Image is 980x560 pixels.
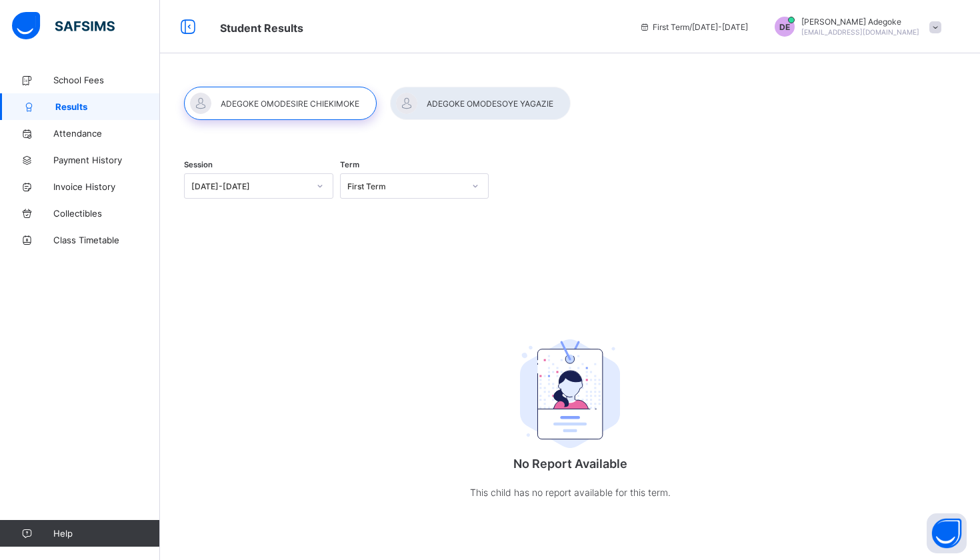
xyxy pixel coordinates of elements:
span: Class Timetable [53,235,160,245]
div: First Term [347,181,465,191]
span: Collectibles [53,208,160,219]
span: DE [779,22,790,32]
span: Payment History [53,155,160,165]
span: Invoice History [53,181,160,192]
div: DeborahAdegoke [761,17,948,37]
img: safsims [12,12,115,40]
span: Session [184,160,213,169]
button: Open asap [927,513,967,553]
span: Term [340,160,359,169]
p: This child has no report available for this term. [437,484,703,501]
div: [DATE]-[DATE] [191,181,309,191]
span: Results [55,101,160,112]
div: No Report Available [437,303,703,528]
span: [EMAIL_ADDRESS][DOMAIN_NAME] [801,28,919,36]
span: Attendance [53,128,160,139]
img: student.207b5acb3037b72b59086e8b1a17b1d0.svg [520,339,620,449]
span: Student Results [220,21,303,35]
span: School Fees [53,75,160,85]
span: [PERSON_NAME] Adegoke [801,17,919,27]
span: Help [53,528,159,539]
span: session/term information [639,22,748,32]
p: No Report Available [437,457,703,471]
